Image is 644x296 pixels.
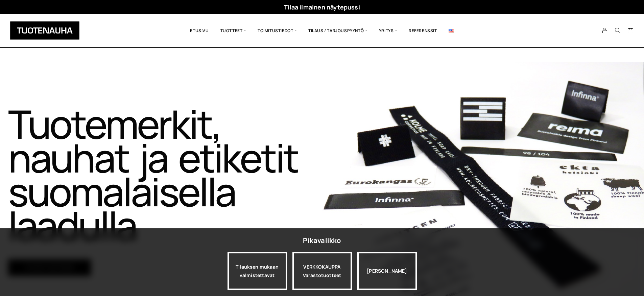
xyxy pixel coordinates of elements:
button: Search [611,27,624,33]
span: Toimitustiedot [252,19,303,42]
div: [PERSON_NAME] [357,252,417,290]
a: VERKKOKAUPPAVarastotuotteet [292,252,352,290]
a: Tilauksen mukaan valmistettavat [228,252,287,290]
a: Referenssit [403,19,443,42]
div: Pikavalikko [303,234,341,247]
span: Tilaus / Tarjouspyyntö [303,19,373,42]
a: My Account [598,27,612,33]
img: Tuotenauha Oy [10,21,79,40]
img: English [449,29,454,32]
a: Tilaa ilmainen näytepussi [284,3,360,11]
span: Yritys [373,19,403,42]
h1: Tuotemerkit, nauhat ja etiketit suomalaisella laadulla​ [8,107,321,242]
div: VERKKOKAUPPA Varastotuotteet [292,252,352,290]
a: Cart [627,27,634,35]
a: Etusivu [184,19,214,42]
span: Tuotteet [215,19,252,42]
